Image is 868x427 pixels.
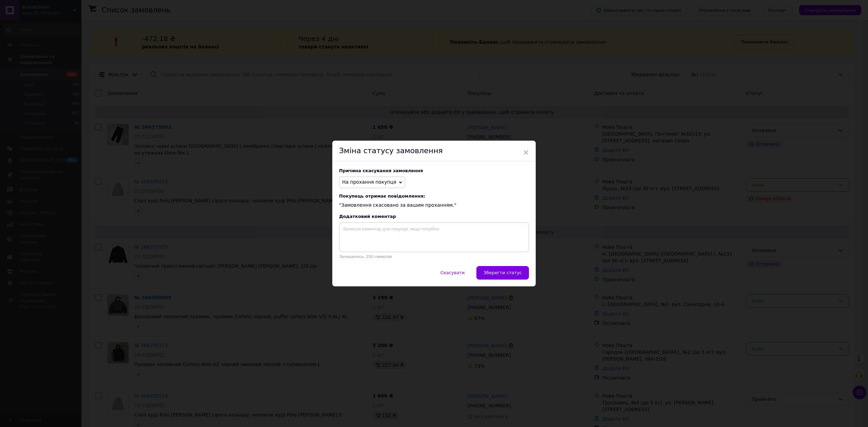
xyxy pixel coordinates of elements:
[342,179,396,185] span: На прохання покупця
[339,194,529,209] div: "Замовлення скасовано за вашим проханням."
[339,255,529,259] p: Залишилось: 250 символів
[484,270,522,275] span: Зберегти статус
[339,214,529,219] div: Додатковий коментар
[339,194,529,199] span: Покупець отримає повідомлення:
[332,141,536,161] div: Зміна статусу замовлення
[523,147,529,158] span: ×
[440,270,465,275] span: Скасувати
[476,266,529,280] button: Зберегти статус
[433,266,472,280] button: Скасувати
[339,168,529,173] div: Причина скасування замовлення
